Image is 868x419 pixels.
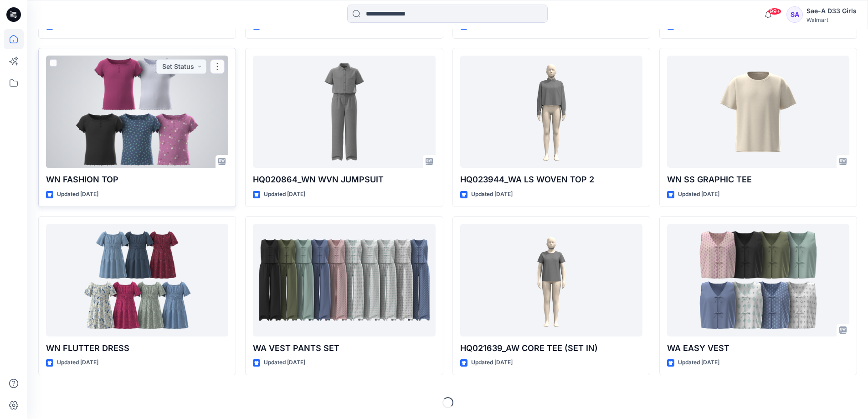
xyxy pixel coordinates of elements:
p: HQ021639_AW CORE TEE (SET IN) [460,342,642,355]
p: Updated [DATE] [57,190,98,199]
p: Updated [DATE] [471,190,513,199]
div: Sae-A D33 Girls [806,5,857,16]
a: WN FLUTTER DRESS [46,224,228,336]
a: HQ020864_WN WVN JUMPSUIT [253,56,435,168]
p: HQ023944_WA LS WOVEN TOP 2 [460,173,642,186]
div: SA [786,6,803,23]
p: Updated [DATE] [678,190,719,199]
p: Updated [DATE] [471,358,513,367]
a: WA EASY VEST [667,224,849,336]
p: WN FASHION TOP [46,173,228,186]
p: WN FLUTTER DRESS [46,342,228,355]
a: HQ023944_WA LS WOVEN TOP 2 [460,56,642,168]
p: HQ020864_WN WVN JUMPSUIT [253,173,435,186]
a: HQ021639_AW CORE TEE (SET IN) [460,224,642,336]
p: WA VEST PANTS SET [253,342,435,355]
div: Walmart [806,16,857,23]
a: WA VEST PANTS SET [253,224,435,336]
a: WN FASHION TOP [46,56,228,168]
span: 99+ [768,8,781,15]
p: Updated [DATE] [678,358,719,367]
p: Updated [DATE] [264,190,305,199]
a: WN SS GRAPHIC TEE [667,56,849,168]
p: WA EASY VEST [667,342,849,355]
p: Updated [DATE] [57,358,98,367]
p: WN SS GRAPHIC TEE [667,173,849,186]
p: Updated [DATE] [264,358,305,367]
